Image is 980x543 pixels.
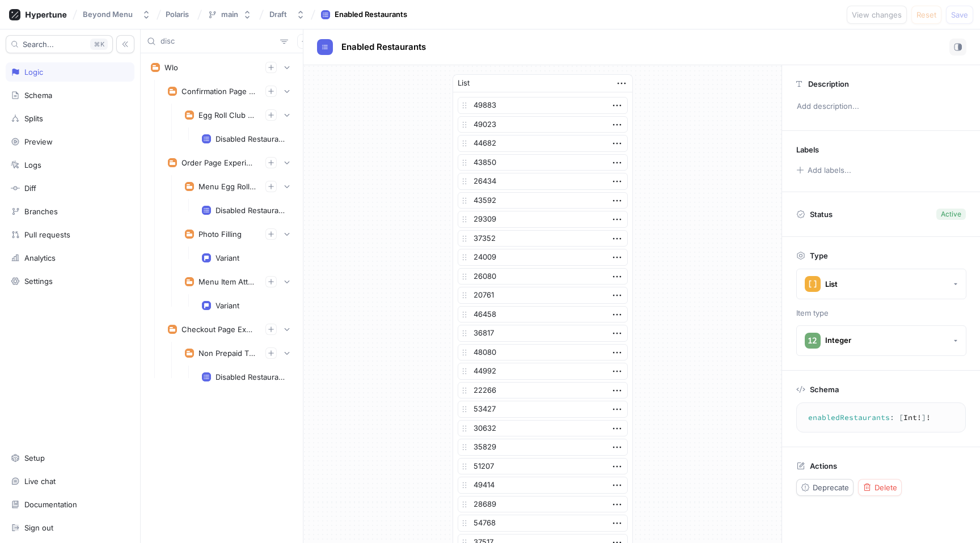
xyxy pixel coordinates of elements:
input: Enter number here [458,97,628,114]
div: Wlo [164,63,178,72]
button: Search...K [6,35,113,53]
div: Integer [825,336,851,345]
span: Polaris [166,10,189,18]
input: Enter number here [458,249,628,266]
button: Integer [796,325,966,356]
p: Description [808,79,849,88]
div: List [825,279,838,289]
div: Logic [24,67,43,77]
button: Draft [265,5,310,24]
input: Enter number here [458,306,628,323]
button: Reset [911,6,941,24]
p: Type [810,251,828,260]
div: Pull requests [24,230,70,239]
input: Enter number here [458,211,628,228]
button: main [203,5,256,24]
input: Enter number here [458,382,628,399]
input: Enter number here [458,363,628,380]
div: Schema [24,91,52,100]
div: Sign out [24,523,53,532]
a: Documentation [6,495,134,514]
input: Enter number here [458,401,628,418]
span: Deprecate [813,484,849,491]
input: Enter number here [458,154,628,171]
div: Beyond Menu [83,10,133,19]
div: Checkout Page Experiments [181,325,256,334]
input: Enter number here [458,477,628,494]
div: Analytics [24,253,56,262]
span: Delete [875,484,897,491]
input: Enter number here [458,173,628,190]
span: Save [951,11,968,18]
div: Branches [24,207,58,216]
div: Draft [269,10,287,19]
input: Enter number here [458,496,628,513]
p: Labels [796,145,819,154]
span: View changes [852,11,902,18]
input: Enter number here [458,458,628,475]
span: Enabled Restaurants [341,43,426,52]
div: Preview [24,137,53,146]
div: Menu Item Attributes [198,277,256,286]
div: Egg Roll Club Experiment [198,111,256,120]
button: Add labels... [792,163,855,177]
div: Diff [24,184,36,193]
p: Schema [810,385,839,394]
div: Variant [216,253,239,262]
div: Settings [24,277,53,286]
button: Delete [858,479,902,496]
p: Item type [796,308,966,319]
input: Enter number here [458,325,628,342]
input: Enter number here [458,287,628,304]
button: List [796,269,966,299]
input: Enter number here [458,116,628,133]
div: Documentation [24,500,77,509]
p: Actions [810,461,837,470]
span: Search... [23,41,54,48]
div: K [90,39,108,50]
div: Live chat [24,477,56,486]
button: Deprecate [796,479,854,496]
div: Disabled Restaurants [216,372,288,381]
input: Enter number here [458,439,628,456]
input: Enter number here [458,230,628,247]
div: Active [941,209,961,219]
input: Enter number here [458,344,628,361]
button: Beyond Menu [78,5,155,24]
div: Disabled Restaurants [216,134,288,143]
div: List [458,78,470,89]
div: Logs [24,160,41,169]
div: Non Prepaid Tips Experiment [198,349,256,358]
input: Enter number here [458,420,628,437]
input: Enter number here [458,192,628,209]
button: Save [946,6,973,24]
button: View changes [847,6,907,24]
textarea: enabledRestaurants: [Int!]! [801,408,961,428]
div: Order Page Experiments [181,158,256,167]
input: Enter number here [458,268,628,285]
input: Enter number here [458,515,628,532]
div: Setup [24,453,45,463]
div: Menu Egg Roll Club Experiment [198,182,256,191]
input: Search... [160,36,276,47]
div: Disabled Restaurants [216,206,288,215]
input: Enter number here [458,135,628,152]
div: Photo Filling [198,230,242,239]
div: main [221,10,238,19]
div: Enabled Restaurants [335,9,407,20]
div: Splits [24,114,43,123]
div: Variant [216,301,239,310]
div: Confirmation Page Experiments [181,87,256,96]
p: Add description... [792,97,970,116]
span: Reset [916,11,936,18]
p: Status [810,206,833,222]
